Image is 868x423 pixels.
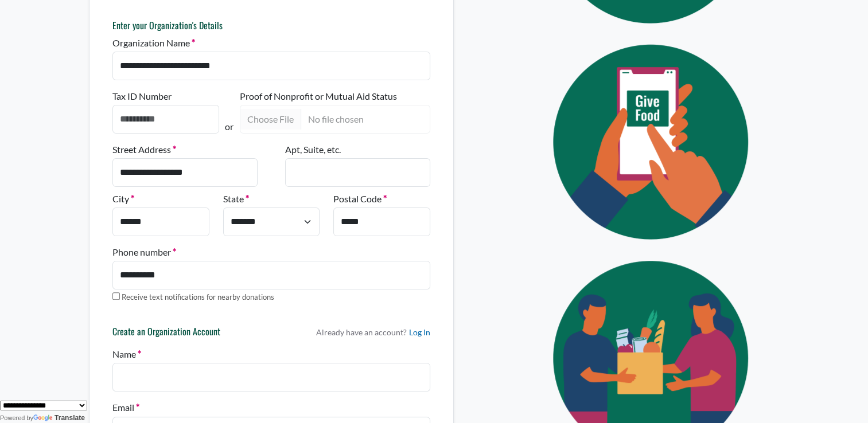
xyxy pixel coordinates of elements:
[240,89,397,103] label: Proof of Nonprofit or Mutual Aid Status
[527,34,779,250] img: Eye Icon
[112,347,141,361] label: Name
[409,326,430,338] a: Log In
[33,414,85,422] a: Translate
[285,143,341,156] label: Apt, Suite, etc.
[112,245,176,259] label: Phone number
[112,326,220,342] h6: Create an Organization Account
[223,192,249,206] label: State
[112,143,176,156] label: Street Address
[112,192,134,206] label: City
[122,292,274,303] label: Receive text notifications for nearby donations
[112,89,172,103] label: Tax ID Number
[112,20,430,31] h6: Enter your Organization's Details
[33,414,55,422] img: Google Translate
[333,192,387,206] label: Postal Code
[316,326,430,338] p: Already have an account?
[225,120,233,134] p: or
[112,36,195,50] label: Organization Name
